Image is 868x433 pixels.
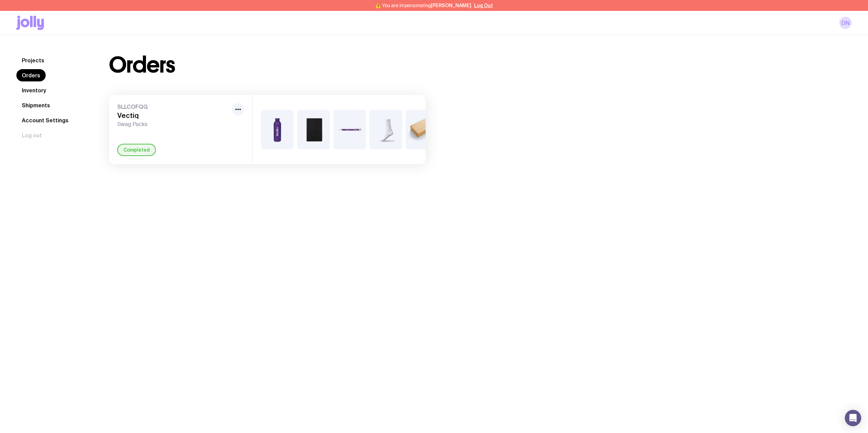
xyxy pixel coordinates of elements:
[474,3,493,8] button: Log Out
[16,129,47,141] button: Log out
[16,114,74,126] a: Account Settings
[16,69,46,81] a: Orders
[431,3,471,8] span: [PERSON_NAME]
[375,3,471,8] span: ⚠️ You are impersonating
[117,103,229,110] span: SLLCOFQG
[839,17,852,29] a: DN
[845,410,861,426] div: Open Intercom Messenger
[16,84,52,96] a: Inventory
[109,54,175,76] h1: Orders
[117,111,229,120] h3: Vectiq
[117,121,229,128] span: Swag Packs
[16,54,50,66] a: Projects
[117,144,156,156] div: Completed
[16,99,56,111] a: Shipments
